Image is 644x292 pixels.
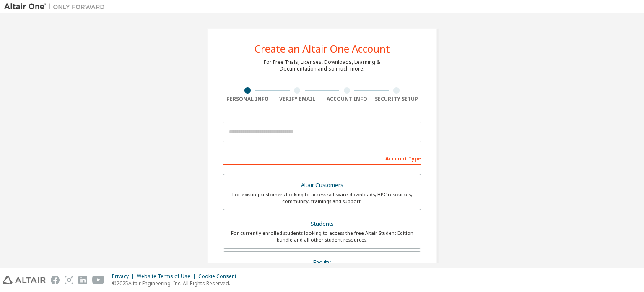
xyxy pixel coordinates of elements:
div: Personal Info [223,96,273,103]
div: For currently enrolled students looking to access the free Altair Student Edition bundle and all ... [228,230,416,243]
div: Account Info [322,96,372,103]
div: For existing customers looking to access software downloads, HPC resources, community, trainings ... [228,191,416,205]
img: linkedin.svg [78,276,87,284]
div: Cookie Consent [198,273,241,280]
img: altair_logo.svg [3,276,46,284]
img: Altair One [4,3,109,11]
p: © 2025 Altair Engineering, Inc. All Rights Reserved. [112,280,241,287]
div: Create an Altair One Account [254,44,390,54]
div: Students [228,218,416,230]
div: Security Setup [372,96,422,103]
div: Faculty [228,257,416,268]
div: Verify Email [273,96,322,103]
div: For Free Trials, Licenses, Downloads, Learning & Documentation and so much more. [264,59,380,72]
div: Altair Customers [228,179,416,191]
img: youtube.svg [92,276,104,284]
div: Privacy [112,273,137,280]
img: instagram.svg [65,276,73,284]
div: Account Type [223,151,421,165]
img: facebook.svg [51,276,60,284]
div: Website Terms of Use [137,273,198,280]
